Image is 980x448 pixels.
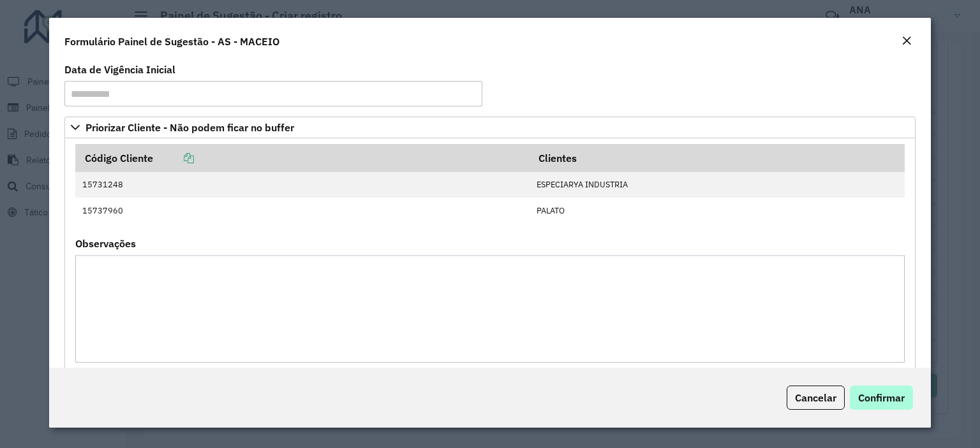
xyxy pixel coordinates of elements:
[85,122,294,133] span: Priorizar Cliente - Não podem ficar no buffer
[64,62,175,77] label: Data de Vigência Inicial
[795,391,836,404] span: Cancelar
[530,172,904,198] td: ESPECIARYA INDUSTRIA
[75,198,530,223] td: 15737960
[64,34,279,49] h4: Formulário Painel de Sugestão - AS - MACEIO
[75,145,530,172] th: Código Cliente
[850,386,913,410] button: Confirmar
[64,138,916,379] div: Priorizar Cliente - Não podem ficar no buffer
[902,36,912,46] em: Fechar
[75,236,136,251] label: Observações
[530,145,904,172] th: Clientes
[153,152,194,164] a: Copiar
[530,198,904,223] td: PALATO
[898,33,916,50] button: Close
[787,386,845,410] button: Cancelar
[75,172,530,198] td: 15731248
[64,117,916,138] a: Priorizar Cliente - Não podem ficar no buffer
[858,391,905,404] span: Confirmar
